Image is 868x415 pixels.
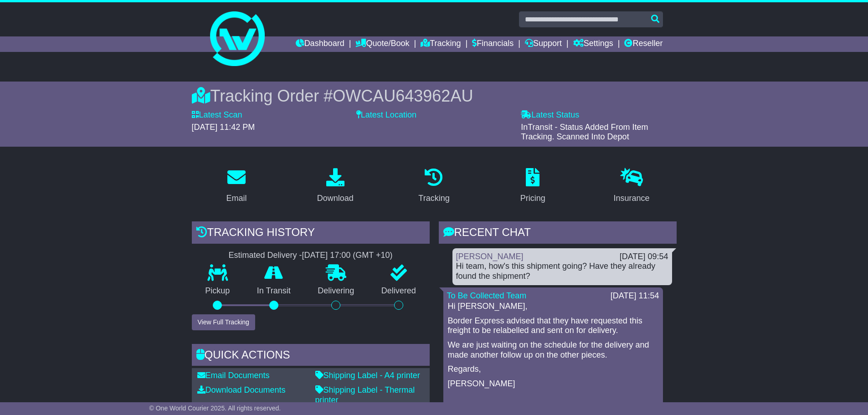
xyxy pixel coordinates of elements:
a: Tracking [421,36,461,52]
div: Pricing [520,192,545,205]
span: InTransit - Status Added From Item Tracking. Scanned Into Depot [521,123,648,142]
span: OWCAU643962AU [333,87,473,105]
div: Insurance [614,192,650,205]
label: Latest Status [521,110,579,120]
p: Regards, [448,364,658,374]
div: Quick Actions [192,344,430,369]
a: Email [220,165,252,208]
div: Hi team, how's this shipment going? Have they already found the shipment? [456,261,668,281]
div: Download [317,192,354,205]
div: Estimated Delivery - [192,251,430,261]
a: Settings [573,36,613,52]
p: Border Express advised that they have requested this freight to be relabelled and sent on for del... [448,316,658,336]
div: [DATE] 11:54 [611,291,659,301]
div: Tracking history [192,221,430,246]
p: Pickup [192,286,244,296]
a: Reseller [624,36,663,52]
a: Financials [472,36,514,52]
label: Latest Location [356,110,416,120]
button: View Full Tracking [192,314,255,330]
label: Latest Scan [192,110,242,120]
span: © One World Courier 2025. All rights reserved. [149,405,281,412]
span: [DATE] 11:42 PM [192,123,255,132]
a: Pricing [514,165,551,208]
a: Dashboard [296,36,344,52]
p: Delivered [368,286,430,296]
a: To Be Collected Team [447,291,527,300]
a: Support [525,36,562,52]
a: Shipping Label - A4 printer [315,371,420,380]
p: We are just waiting on the schedule for the delivery and made another follow up on the other pieces. [448,340,658,360]
p: In Transit [243,286,304,296]
p: Delivering [304,286,368,296]
div: RECENT CHAT [439,221,677,246]
a: Download [311,165,360,208]
div: Tracking Order # [192,86,677,106]
div: Email [226,192,247,205]
p: Hi [PERSON_NAME], [448,302,658,312]
div: Tracking [418,192,449,205]
p: [PERSON_NAME] [448,379,658,389]
a: Insurance [608,165,656,208]
div: [DATE] 17:00 (GMT +10) [302,251,393,261]
div: [DATE] 09:54 [620,252,668,262]
a: [PERSON_NAME] [456,252,524,261]
a: Download Documents [197,385,286,395]
a: Email Documents [197,371,270,380]
a: Tracking [412,165,455,208]
a: Shipping Label - Thermal printer [315,385,415,405]
a: Quote/Book [355,36,409,52]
